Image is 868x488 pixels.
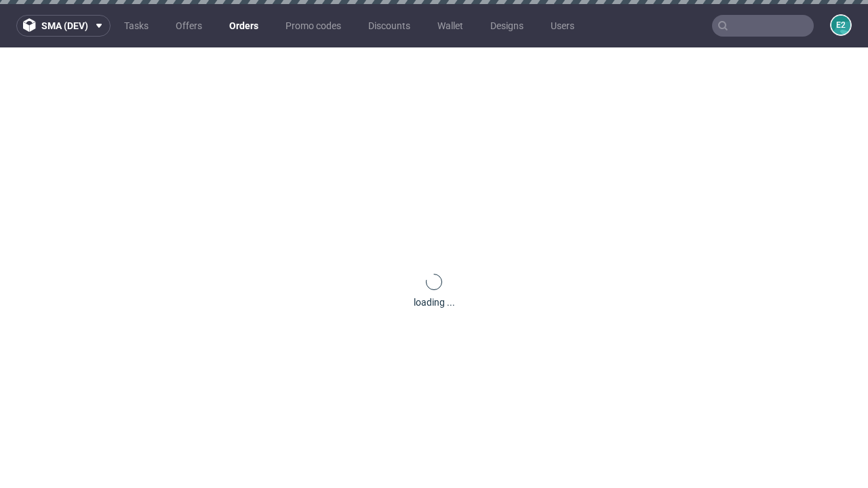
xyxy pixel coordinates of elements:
a: Tasks [116,15,157,37]
span: sma (dev) [41,21,88,30]
a: Users [542,15,583,37]
a: Discounts [360,15,418,37]
button: sma (dev) [16,15,111,37]
a: Wallet [429,15,471,37]
div: loading ... [414,296,455,309]
figcaption: e2 [831,16,850,35]
a: Offers [167,15,210,37]
a: Promo codes [277,15,349,37]
a: Orders [221,15,267,37]
a: Designs [482,15,532,37]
